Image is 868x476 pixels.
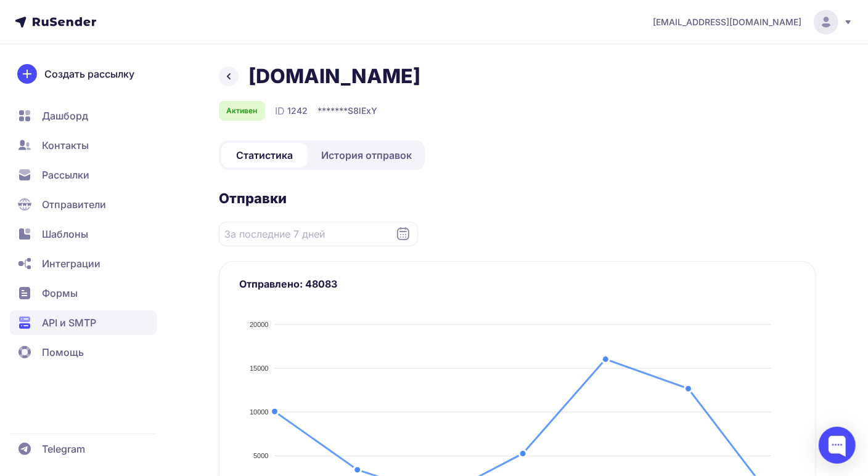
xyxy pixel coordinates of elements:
tspan: 10000 [250,408,269,416]
a: Статистика [221,143,308,167]
tspan: 15000 [250,365,269,372]
span: Контакты [42,138,89,153]
span: Telegram [42,442,85,456]
a: Telegram [10,437,157,461]
span: История отправок [321,148,412,163]
span: Помощь [42,345,84,360]
tspan: 5000 [253,452,268,459]
a: История отправок [310,143,423,167]
h2: Отправки [219,190,816,207]
span: Формы [42,286,78,301]
input: Datepicker input [219,222,418,246]
span: Статистика [236,148,293,163]
span: Интеграции [42,256,100,271]
span: Создать рассылку [44,67,134,81]
span: Рассылки [42,167,89,182]
span: Активен [227,106,258,116]
h1: [DOMAIN_NAME] [248,64,420,89]
div: ID [275,103,308,118]
span: [EMAIL_ADDRESS][DOMAIN_NAME] [653,16,801,28]
span: Дашборд [42,108,88,123]
span: Отправители [42,197,106,212]
span: Шаблоны [42,227,88,241]
span: S8lExY [348,105,377,117]
h3: Отправлено: 48083 [239,276,796,291]
tspan: 20000 [250,321,269,328]
span: API и SMTP [42,315,96,330]
span: 1242 [287,105,308,117]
